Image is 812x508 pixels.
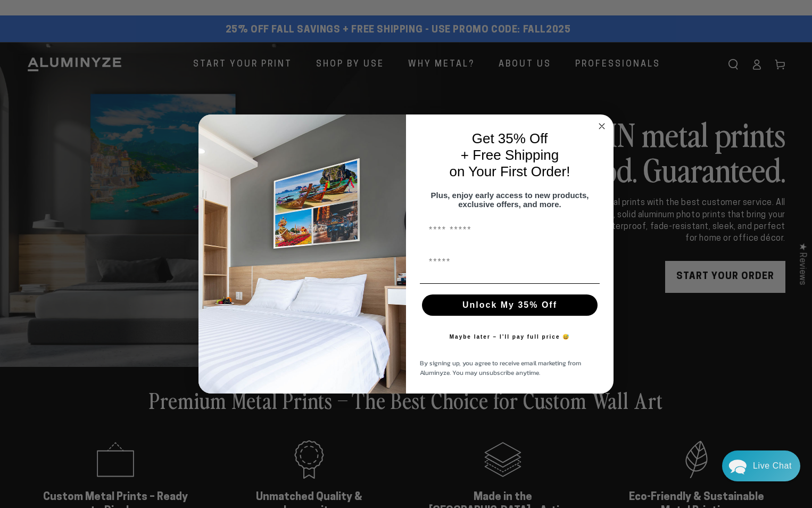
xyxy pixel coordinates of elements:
[431,191,589,209] span: Plus, enjoy early access to new products, exclusive offers, and more.
[444,326,576,348] button: Maybe later – I’ll pay full price 😅
[722,450,800,481] div: Chat widget toggle
[461,147,559,163] span: + Free Shipping
[422,294,598,316] button: Unlock My 35% Off
[450,163,570,179] span: on Your First Order!
[198,114,406,394] img: 728e4f65-7e6c-44e2-b7d1-0292a396982f.jpeg
[420,358,581,378] span: By signing up, you agree to receive email marketing from Aluminyze. You may unsubscribe anytime.
[420,283,600,284] img: underline
[595,120,608,133] button: Close dialog
[753,450,792,481] div: Contact Us Directly
[472,130,548,146] span: Get 35% Off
